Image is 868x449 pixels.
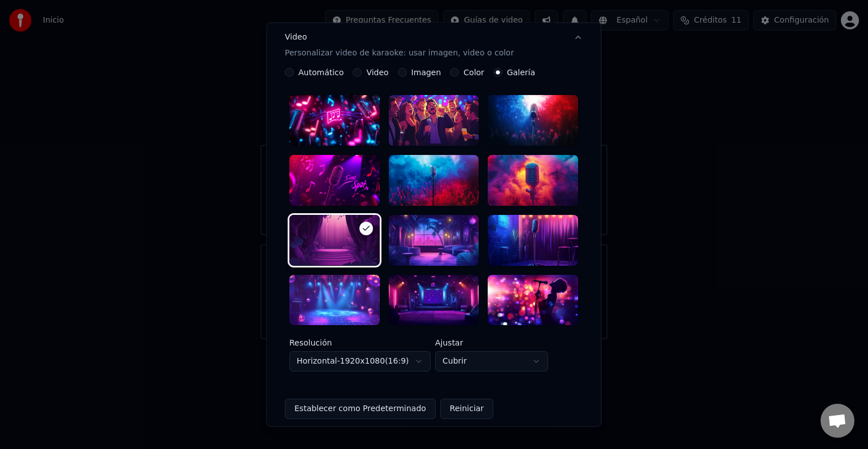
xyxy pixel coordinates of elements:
p: Personalizar video de karaoke: usar imagen, video o color [285,48,514,59]
label: Color [464,68,485,76]
div: Video [285,32,514,59]
label: Video [367,68,389,76]
button: Establecer como Predeterminado [285,399,436,419]
label: Resolución [289,339,431,347]
label: Imagen [411,68,441,76]
button: Reiniciar [440,399,493,419]
label: Automático [298,68,344,76]
button: VideoPersonalizar video de karaoke: usar imagen, video o color [285,23,583,68]
label: Galería [507,68,535,76]
label: Ajustar [435,339,548,347]
div: VideoPersonalizar video de karaoke: usar imagen, video o color [285,68,583,428]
